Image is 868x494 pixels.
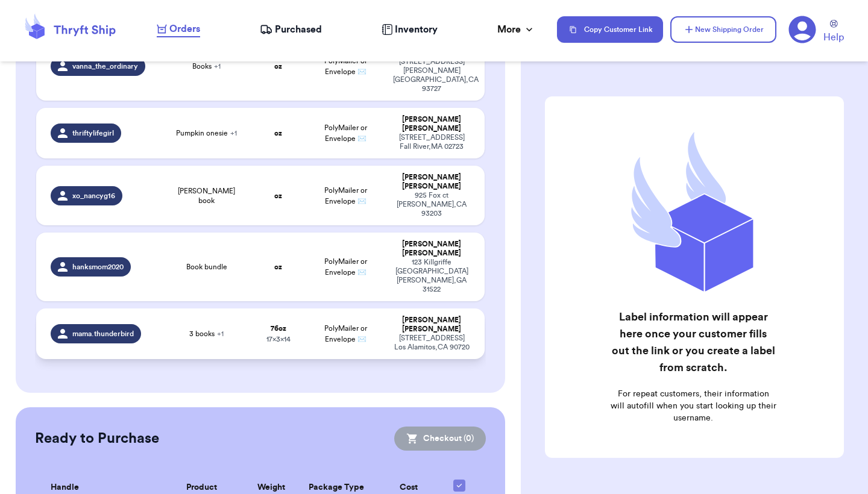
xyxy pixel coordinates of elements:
[274,263,282,270] strong: oz
[324,325,367,343] span: PolyMailer or Envelope ✉️
[186,262,227,272] span: Book bundle
[275,22,322,37] span: Purchased
[823,30,844,45] span: Help
[670,16,776,43] button: New Shipping Order
[157,22,200,37] a: Orders
[394,427,486,451] button: Checkout (0)
[192,61,221,71] span: Books
[72,61,138,71] span: vanna_the_ordinary
[393,133,470,151] div: [STREET_ADDRESS] Fall River , MA 02723
[324,187,367,205] span: PolyMailer or Envelope ✉️
[169,22,200,36] span: Orders
[393,258,470,294] div: 123 Killgriffe [GEOGRAPHIC_DATA][PERSON_NAME] , GA 31522
[271,325,286,332] strong: 76 oz
[176,128,237,138] span: Pumpkin onesie
[395,22,438,37] span: Inventory
[72,329,134,339] span: mama.thunderbird
[51,481,79,494] span: Handle
[382,22,438,37] a: Inventory
[189,329,224,339] span: 3 books
[72,191,115,201] span: xo_nancyg16
[393,57,470,93] div: [STREET_ADDRESS][PERSON_NAME] [GEOGRAPHIC_DATA] , CA 93727
[274,130,282,137] strong: oz
[169,186,244,205] span: [PERSON_NAME] book
[274,192,282,199] strong: oz
[610,308,776,376] h2: Label information will appear here once your customer fills out the link or you create a label fr...
[393,240,470,258] div: [PERSON_NAME] [PERSON_NAME]
[214,63,221,70] span: + 1
[497,22,535,37] div: More
[393,191,470,218] div: 925 Fox ct [PERSON_NAME] , CA 93203
[393,115,470,133] div: [PERSON_NAME] [PERSON_NAME]
[35,429,159,448] h2: Ready to Purchase
[266,336,291,343] span: 17 x 3 x 14
[557,16,663,43] button: Copy Customer Link
[393,173,470,191] div: [PERSON_NAME] [PERSON_NAME]
[324,124,367,142] span: PolyMailer or Envelope ✉️
[610,388,776,424] p: For repeat customers, their information will autofill when you start looking up their username.
[823,20,844,45] a: Help
[324,258,367,276] span: PolyMailer or Envelope ✉️
[274,63,282,70] strong: oz
[393,316,470,334] div: [PERSON_NAME] [PERSON_NAME]
[217,330,224,337] span: + 1
[393,334,470,352] div: [STREET_ADDRESS] Los Alamitos , CA 90720
[72,262,124,272] span: hanksmom2020
[230,130,237,137] span: + 1
[260,22,322,37] a: Purchased
[72,128,114,138] span: thriftylifegirl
